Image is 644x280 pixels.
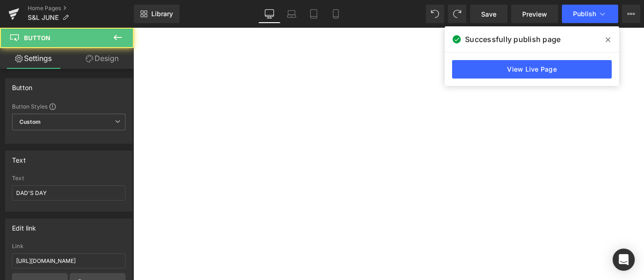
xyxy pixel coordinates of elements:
span: Button [24,34,50,42]
div: Edit link [12,219,36,232]
a: Mobile [325,5,347,23]
div: Text [12,175,125,182]
a: Desktop [258,5,280,23]
b: Custom [19,118,41,126]
div: Link [12,243,125,250]
div: Button Styles [12,103,125,110]
span: Successfully publish page [465,34,561,45]
a: Laptop [280,5,303,23]
button: More [622,5,640,23]
div: Text [12,151,26,164]
a: Design [69,48,136,69]
a: Preview [511,5,558,23]
div: Button [12,79,32,91]
input: https://your-shop.myshopify.com [12,253,125,268]
span: Publish [573,10,596,18]
a: Tablet [303,5,325,23]
span: Save [481,9,496,19]
div: Open Intercom Messenger [613,249,635,271]
a: View Live Page [452,60,612,79]
button: Publish [562,5,618,23]
span: S&L JUNE [28,14,59,21]
span: Preview [522,9,547,19]
button: Redo [448,5,466,23]
button: Undo [426,5,444,23]
span: Library [151,10,173,18]
a: New Library [134,5,179,23]
a: Home Pages [28,5,134,12]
